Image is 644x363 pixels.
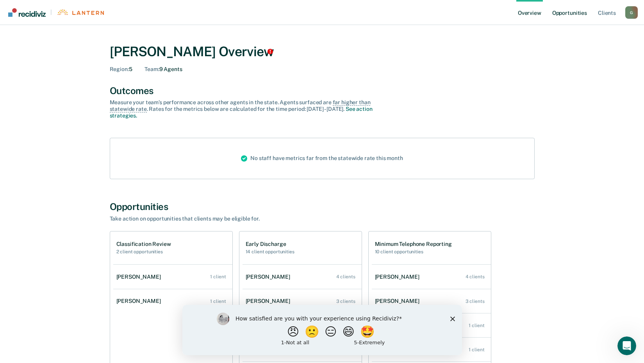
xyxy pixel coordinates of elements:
[113,290,232,312] a: [PERSON_NAME] 1 client
[336,274,355,279] div: 4 clients
[336,299,355,304] div: 3 clients
[466,299,485,304] div: 3 clients
[246,241,294,247] h1: Early Discharge
[246,298,293,304] div: [PERSON_NAME]
[372,290,491,312] a: [PERSON_NAME] 3 clients
[182,305,462,355] iframe: Survey by Kim from Recidiviz
[469,347,484,352] div: 1 client
[466,274,485,279] div: 4 clients
[372,266,491,288] a: [PERSON_NAME] 4 clients
[110,106,373,119] a: See action strategies.
[243,266,362,288] a: [PERSON_NAME] 4 clients
[469,323,484,328] div: 1 client
[110,66,132,73] div: 5
[116,241,171,247] h1: Classification Review
[144,66,182,73] div: 9 Agents
[246,249,294,254] h2: 14 client opportunities
[110,99,383,119] div: Measure your team’s performance across other agent s in the state. Agent s surfaced are . Rates f...
[110,99,371,112] span: far higher than statewide rate
[110,66,129,72] span: Region :
[113,266,232,288] a: [PERSON_NAME] 1 client
[375,298,423,304] div: [PERSON_NAME]
[110,85,535,96] div: Outcomes
[110,44,535,60] div: [PERSON_NAME] Overview
[235,138,409,179] div: No staff have metrics far from the statewide rate this month
[8,8,46,17] img: Recidiviz
[625,6,638,19] button: Profile dropdown button
[116,249,171,254] h2: 2 client opportunities
[210,299,226,304] div: 1 client
[57,9,104,15] img: Lantern
[617,336,636,355] iframe: Intercom live chat
[375,274,423,280] div: [PERSON_NAME]
[375,249,452,254] h2: 10 client opportunities
[246,274,293,280] div: [PERSON_NAME]
[144,66,159,72] span: Team :
[375,241,452,247] h1: Minimum Telephone Reporting
[110,215,383,222] div: Take action on opportunities that clients may be eligible for.
[116,298,164,304] div: [PERSON_NAME]
[625,6,638,19] div: G
[46,9,57,16] span: |
[210,274,226,279] div: 1 client
[267,48,274,55] div: Tooltip anchor
[243,290,362,312] a: [PERSON_NAME] 3 clients
[110,201,535,212] div: Opportunities
[116,274,164,280] div: [PERSON_NAME]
